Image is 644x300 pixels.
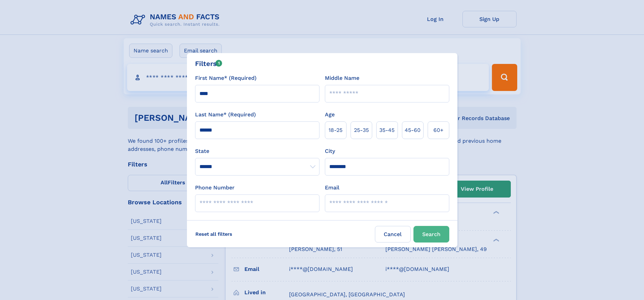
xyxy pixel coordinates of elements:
button: Search [413,226,449,243]
label: Phone Number [195,184,235,192]
label: Middle Name [325,74,359,82]
label: Reset all filters [191,226,237,242]
label: Email [325,184,339,192]
span: 60+ [433,126,444,134]
span: 18‑25 [329,126,342,134]
label: Cancel [375,226,411,243]
span: 35‑45 [379,126,395,134]
label: First Name* (Required) [195,74,257,82]
span: 25‑35 [354,126,369,134]
span: 45‑60 [405,126,421,134]
label: Last Name* (Required) [195,111,256,119]
label: Age [325,111,335,119]
div: Filters [195,59,222,69]
label: City [325,147,335,155]
label: State [195,147,319,155]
